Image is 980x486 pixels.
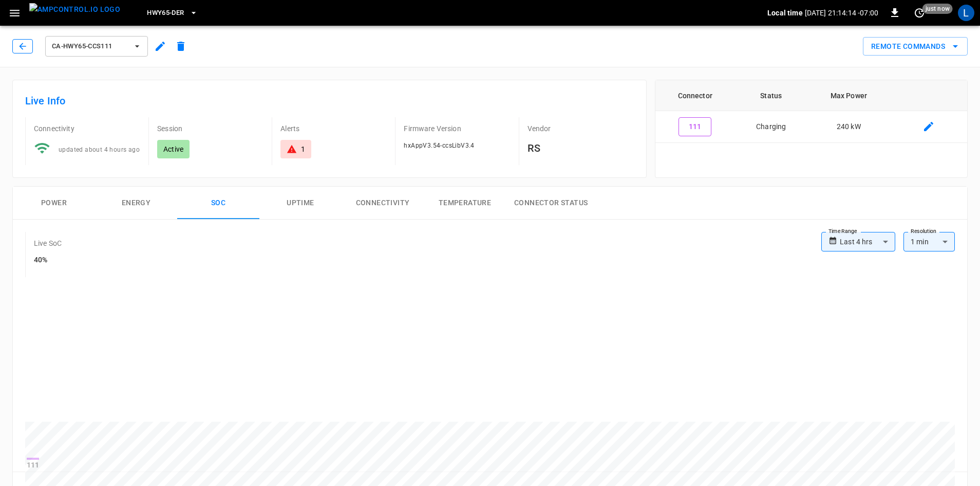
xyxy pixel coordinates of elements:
[95,187,177,220] button: Energy
[655,80,967,143] table: connector table
[807,111,890,143] td: 240 kW
[29,3,120,16] img: ampcontrol.io logo
[922,4,953,14] span: just now
[25,93,634,109] h6: Live Info
[404,123,510,134] p: Firmware Version
[177,187,259,220] button: SOC
[342,187,424,220] button: Connectivity
[903,232,955,251] div: 1 min
[34,123,140,134] p: Connectivity
[34,255,62,266] h6: 40%
[527,123,634,134] p: Vendor
[840,232,895,251] div: Last 4 hrs
[280,123,387,134] p: Alerts
[679,117,711,136] button: 111
[157,123,263,134] p: Session
[655,80,735,111] th: Connector
[735,111,807,143] td: Charging
[506,187,596,220] button: Connector Status
[958,5,974,21] div: profile-icon
[805,8,878,18] p: [DATE] 21:14:14 -07:00
[828,227,857,236] label: Time Range
[767,8,803,18] p: Local time
[301,144,305,154] div: 1
[13,187,95,220] button: Power
[911,5,928,21] button: set refresh interval
[807,80,890,111] th: Max Power
[163,144,183,154] p: Active
[143,3,201,23] button: HWY65-DER
[911,227,936,236] label: Resolution
[34,238,62,248] p: Live SoC
[735,80,807,111] th: Status
[863,37,968,56] button: Remote Commands
[45,36,148,57] button: ca-hwy65-ccs111
[52,41,128,52] span: ca-hwy65-ccs111
[259,187,342,220] button: Uptime
[527,140,634,156] h6: RS
[404,142,474,149] span: hxAppV3.54-ccsLibV3.4
[863,37,968,56] div: remote commands options
[424,187,506,220] button: Temperature
[59,146,140,153] span: updated about 4 hours ago
[147,7,184,19] span: HWY65-DER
